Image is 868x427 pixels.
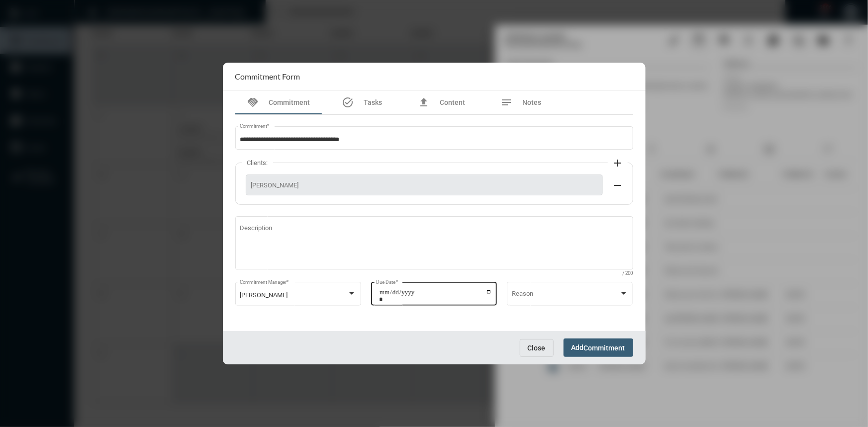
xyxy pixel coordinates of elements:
span: Notes [523,98,542,106]
mat-icon: handshake [247,96,259,108]
span: [PERSON_NAME] [240,291,288,299]
span: [PERSON_NAME] [251,181,597,189]
mat-icon: remove [612,179,624,191]
button: Close [520,339,554,357]
h2: Commitment Form [235,72,300,81]
span: Tasks [364,98,382,106]
span: Close [528,344,546,352]
mat-icon: add [612,157,624,169]
label: Clients: [242,159,273,167]
mat-hint: / 200 [623,271,633,276]
span: Content [440,98,465,106]
span: Add [572,343,625,351]
mat-icon: file_upload [418,96,430,108]
button: AddCommitment [564,339,633,357]
mat-icon: task_alt [342,96,354,108]
span: Commitment [584,344,625,352]
span: Commitment [269,98,310,106]
mat-icon: notes [501,96,513,108]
